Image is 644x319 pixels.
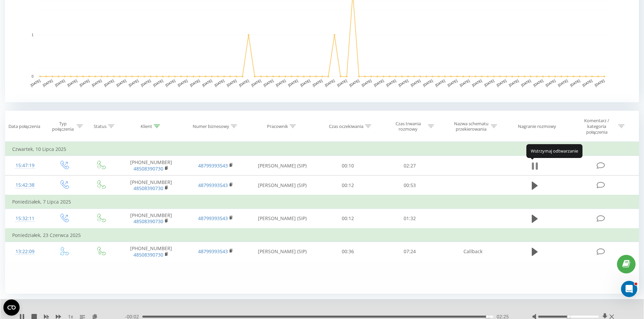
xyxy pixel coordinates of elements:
[51,121,75,132] div: Typ połączenia
[484,79,495,87] text: [DATE]
[134,165,163,172] a: 48508390730
[31,33,33,37] text: 1
[518,124,556,129] div: Nagranie rozmowy
[472,79,483,87] text: [DATE]
[226,79,237,87] text: [DATE]
[54,79,66,87] text: [DATE]
[67,79,78,87] text: [DATE]
[373,79,384,87] text: [DATE]
[379,209,441,229] td: 01:32
[94,124,106,129] div: Status
[134,185,163,191] a: 48508390730
[496,79,507,87] text: [DATE]
[317,156,379,176] td: 00:10
[557,79,569,87] text: [DATE]
[263,79,274,87] text: [DATE]
[621,281,637,297] iframe: Intercom live chat
[453,121,489,132] div: Nazwa schematu przekierowania
[312,79,323,87] text: [DATE]
[5,229,639,242] td: Poniedziałek, 23 Czerwca 2025
[582,79,593,87] text: [DATE]
[447,79,458,87] text: [DATE]
[134,218,163,224] a: 48508390730
[119,176,183,195] td: [PHONE_NUMBER]
[238,79,249,87] text: [DATE]
[119,242,183,261] td: [PHONE_NUMBER]
[128,79,139,87] text: [DATE]
[12,245,38,258] div: 13:22:09
[567,315,570,318] div: Accessibility label
[119,209,183,229] td: [PHONE_NUMBER]
[329,124,363,129] div: Czas oczekiwania
[577,118,617,135] div: Komentarz / kategoria połączenia
[486,315,489,318] div: Accessibility label
[134,251,163,258] a: 48508390730
[267,124,288,129] div: Pracownik
[152,79,164,87] text: [DATE]
[201,79,213,87] text: [DATE]
[12,179,38,192] div: 15:42:38
[214,79,225,87] text: [DATE]
[91,79,102,87] text: [DATE]
[508,79,519,87] text: [DATE]
[317,176,379,195] td: 00:12
[324,79,335,87] text: [DATE]
[533,79,544,87] text: [DATE]
[349,79,360,87] text: [DATE]
[379,156,441,176] td: 02:27
[140,79,151,87] text: [DATE]
[248,156,317,176] td: [PERSON_NAME] (SIP)
[422,79,433,87] text: [DATE]
[594,79,605,87] text: [DATE]
[198,182,228,188] a: 48799393543
[198,162,228,169] a: 48799393543
[248,209,317,229] td: [PERSON_NAME] (SIP)
[248,242,317,261] td: [PERSON_NAME] (SIP)
[141,124,152,129] div: Klient
[379,176,441,195] td: 00:53
[317,242,379,261] td: 00:36
[435,79,446,87] text: [DATE]
[5,195,639,209] td: Poniedziałek, 7 Lipca 2025
[5,142,639,156] td: Czwartek, 10 Lipca 2025
[300,79,311,87] text: [DATE]
[459,79,470,87] text: [DATE]
[177,79,188,87] text: [DATE]
[275,79,286,87] text: [DATE]
[119,156,183,176] td: [PHONE_NUMBER]
[287,79,299,87] text: [DATE]
[526,144,582,158] div: Wstrzymaj odtwarzanie
[189,79,200,87] text: [DATE]
[198,215,228,221] a: 48799393543
[165,79,176,87] text: [DATE]
[317,209,379,229] td: 00:12
[410,79,421,87] text: [DATE]
[198,248,228,255] a: 48799393543
[545,79,556,87] text: [DATE]
[570,79,581,87] text: [DATE]
[79,79,90,87] text: [DATE]
[398,79,409,87] text: [DATE]
[103,79,115,87] text: [DATE]
[12,212,38,225] div: 15:32:11
[521,79,532,87] text: [DATE]
[251,79,262,87] text: [DATE]
[386,79,397,87] text: [DATE]
[379,242,441,261] td: 07:24
[390,121,426,132] div: Czas trwania rozmowy
[440,242,505,261] td: Callback
[193,124,229,129] div: Numer biznesowy
[8,124,40,129] div: Data połączenia
[248,176,317,195] td: [PERSON_NAME] (SIP)
[30,79,41,87] text: [DATE]
[42,79,53,87] text: [DATE]
[31,75,33,78] text: 0
[361,79,372,87] text: [DATE]
[337,79,348,87] text: [DATE]
[116,79,127,87] text: [DATE]
[12,159,38,172] div: 15:47:19
[3,299,20,316] button: Open CMP widget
